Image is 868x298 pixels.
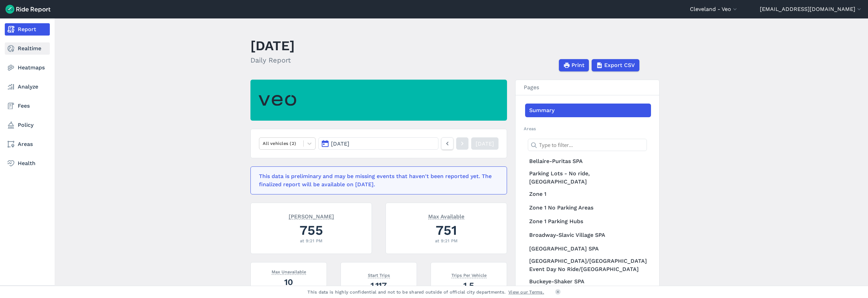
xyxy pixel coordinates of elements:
span: Max Unavailable [272,268,306,275]
h2: Daily Report [250,55,295,65]
a: Health [5,157,50,170]
button: Export CSV [592,59,639,71]
a: View our Terms. [508,289,544,295]
div: 1.5 [439,280,498,292]
a: Realtime [5,42,50,55]
span: [DATE] [331,140,349,147]
input: Type to filter... [528,139,647,151]
a: [DATE] [471,137,498,150]
h2: Areas [524,125,651,132]
a: Zone 1 Parking Hubs [525,215,651,228]
a: Fees [5,100,50,112]
a: Policy [5,119,50,131]
button: Cleveland - Veo [690,5,738,13]
button: Print [559,59,589,71]
a: Analyze [5,81,50,93]
img: Ride Report [5,5,50,14]
a: Broadway-Slavic Village SPA [525,228,651,242]
div: 751 [394,221,498,240]
h1: [DATE] [250,36,295,55]
a: Areas [5,138,50,150]
span: Start Trips [368,271,390,278]
div: 755 [259,221,363,240]
span: Print [572,61,584,69]
div: 10 [259,276,318,288]
a: Zone 1 No Parking Areas [525,201,651,215]
div: at 9:21 PM [259,238,363,244]
span: [PERSON_NAME] [289,213,334,219]
div: at 9:21 PM [394,238,498,244]
div: 1,117 [349,280,408,292]
a: [GEOGRAPHIC_DATA] SPA [525,242,651,256]
a: Parking Lots - No ride, [GEOGRAPHIC_DATA] [525,168,651,187]
a: [GEOGRAPHIC_DATA]/[GEOGRAPHIC_DATA] Event Day No Ride/[GEOGRAPHIC_DATA] [525,256,651,275]
button: [EMAIL_ADDRESS][DOMAIN_NAME] [760,5,863,13]
div: This data is preliminary and may be missing events that haven't been reported yet. The finalized ... [259,172,494,189]
span: Max Available [428,213,464,219]
a: Report [5,23,50,36]
a: Heatmaps [5,62,50,74]
span: Trips Per Vehicle [451,271,487,278]
a: Buckeye-Shaker SPA [525,275,651,288]
a: Zone 1 [525,187,651,201]
span: Export CSV [604,61,635,69]
a: Bellaire-Puritas SPA [525,154,651,168]
a: Summary [525,104,651,117]
h3: Pages [516,80,659,95]
button: [DATE] [318,137,438,150]
img: Veo [259,91,296,110]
